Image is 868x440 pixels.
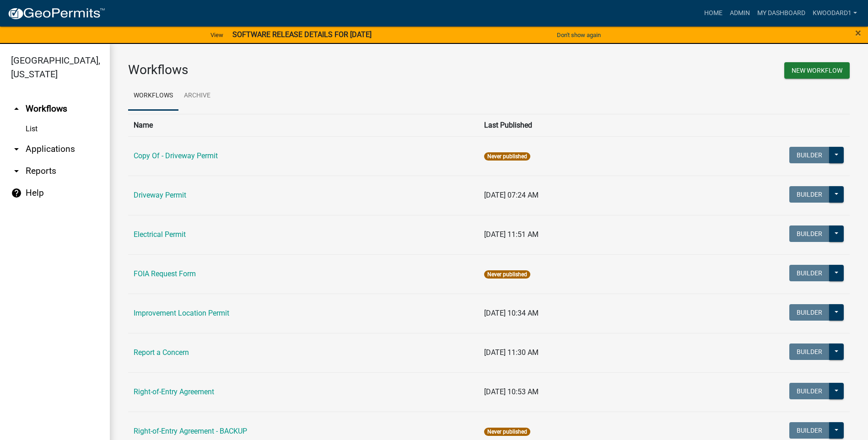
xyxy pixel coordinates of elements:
[789,422,830,439] button: Builder
[484,387,539,396] span: [DATE] 10:53 AM
[855,27,861,38] button: Close
[789,304,830,321] button: Builder
[484,428,530,436] span: Never published
[484,348,539,357] span: [DATE] 11:30 AM
[855,27,861,39] span: ×
[134,191,186,199] a: Driveway Permit
[789,147,830,163] button: Builder
[484,191,539,199] span: [DATE] 07:24 AM
[207,27,227,43] a: View
[134,387,214,396] a: Right-of-Entry Agreement
[128,62,482,78] h3: Workflows
[11,188,22,199] i: help
[484,270,530,279] span: Never published
[134,309,229,317] a: Improvement Location Permit
[789,186,830,203] button: Builder
[484,152,530,161] span: Never published
[784,62,850,79] button: New Workflow
[11,103,22,114] i: arrow_drop_up
[789,225,830,242] button: Builder
[479,114,663,136] th: Last Published
[789,383,830,399] button: Builder
[754,5,809,22] a: My Dashboard
[726,5,754,22] a: Admin
[178,81,216,111] a: Archive
[134,230,186,239] a: Electrical Permit
[232,30,372,39] strong: SOFTWARE RELEASE DETAILS FOR [DATE]
[134,269,196,278] a: FOIA Request Form
[789,265,830,281] button: Builder
[128,81,178,111] a: Workflows
[134,427,247,435] a: Right-of-Entry Agreement - BACKUP
[134,348,189,357] a: Report a Concern
[553,27,604,43] button: Don't show again
[701,5,726,22] a: Home
[809,5,861,22] a: kwoodard1
[134,151,218,160] a: Copy Of - Driveway Permit
[789,343,830,360] button: Builder
[128,114,479,136] th: Name
[11,166,22,177] i: arrow_drop_down
[11,144,22,155] i: arrow_drop_down
[484,309,539,317] span: [DATE] 10:34 AM
[484,230,539,239] span: [DATE] 11:51 AM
